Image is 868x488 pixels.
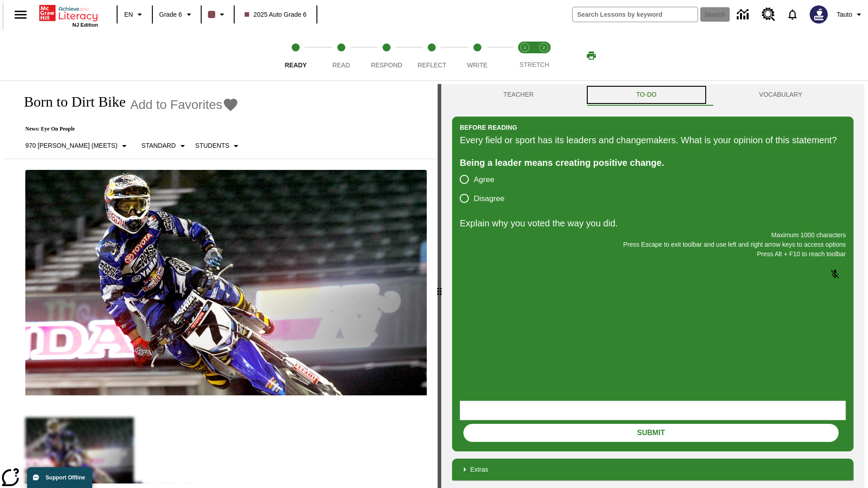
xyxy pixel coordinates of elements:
[360,31,413,80] button: Respond step 3 of 5
[452,84,854,106] div: Instructional Panel Tabs
[156,6,198,23] button: Grade: Grade 6, Select a grade
[756,2,781,27] a: Resource Center, Will open in new tab
[72,22,98,28] span: NJ Edition
[577,47,606,64] button: Print
[708,84,854,106] button: VOCABULARY
[25,170,427,396] img: Motocross racer James Stewart flies through the air on his dirt bike.
[470,465,488,474] p: Extras
[25,141,118,150] p: 970 [PERSON_NAME] (Meets)
[452,84,585,106] button: Teacher
[837,10,852,19] span: Tauto
[130,97,239,113] button: Add to Favorites - Born to Dirt Bike
[204,6,231,23] button: Class color is dark brown. Change class color
[467,61,487,69] span: Write
[46,474,85,481] span: Support Offline
[573,7,698,22] input: search field
[39,3,98,28] div: Home
[195,141,229,150] p: Students
[463,424,839,442] button: Submit
[138,138,192,154] button: Scaffolds, Standard
[192,138,245,154] button: Select Student
[460,122,517,132] h2: Before Reading
[245,10,307,19] span: 2025 Auto Grade 6
[285,61,307,69] span: Ready
[438,84,441,488] div: Press Enter or Spacebar and then press right and left arrow keys to move the slider
[781,3,804,26] a: Notifications
[371,61,402,69] span: Respond
[460,230,846,240] p: Maximum 1000 characters
[124,10,133,19] span: EN
[120,6,149,23] button: Language: EN, Select a language
[14,126,245,132] p: News: Eye On People
[315,31,367,80] button: Read step 2 of 5
[474,193,505,205] span: Disagree
[14,94,126,110] h1: Born to Dirt Bike
[519,61,549,68] span: STRETCH
[130,98,222,112] span: Add to Favorites
[824,263,846,285] button: Click to activate and allow voice recognition
[4,84,438,483] div: reading
[512,31,538,80] button: Stretch Read step 1 of 2
[4,7,132,15] body: Explain why you voted the way you did. Maximum 1000 characters Press Alt + F10 to reach toolbar P...
[542,45,545,50] text: 2
[451,31,504,80] button: Write step 5 of 5
[441,84,864,488] div: activity
[142,141,176,150] p: Standard
[804,3,833,26] button: Select a new avatar
[406,31,458,80] button: Reflect step 4 of 5
[460,155,846,170] div: Being a leader means creating positive change.
[531,31,557,80] button: Stretch Respond step 2 of 2
[332,61,350,69] span: Read
[269,31,322,80] button: Ready step 1 of 5
[460,249,846,259] p: Press Alt + F10 to reach toolbar
[22,138,133,154] button: Select Lexile, 970 Lexile (Meets)
[460,170,512,208] div: poll
[7,1,34,28] button: Open side menu
[460,133,846,147] div: Every field or sport has its leaders and changemakers. What is your opinion of this statement?
[27,467,92,488] button: Support Offline
[474,174,494,186] span: Agree
[810,5,828,23] img: Avatar
[524,45,526,50] text: 1
[460,216,846,230] p: Explain why you voted the way you did.
[460,240,846,249] p: Press Escape to exit toolbar and use left and right arrow keys to access options
[585,84,708,106] button: TO-DO
[452,459,854,480] div: Extras
[418,61,447,69] span: Reflect
[159,10,182,19] span: Grade 6
[731,2,756,27] a: Data Center
[833,6,868,23] button: Profile/Settings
